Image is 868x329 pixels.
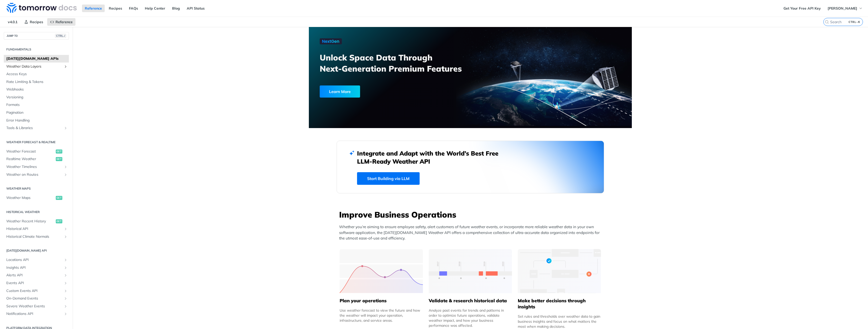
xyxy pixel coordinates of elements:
[55,34,66,38] span: CTRL-/
[4,272,69,279] a: Alerts APIShow subpages for Alerts API
[142,5,168,12] a: Help Center
[4,264,69,272] a: Insights APIShow subpages for Insights API
[781,5,824,12] a: Get Your Free API Key
[6,265,62,270] span: Insights API
[64,165,68,169] button: Show subpages for Weather Timelines
[6,102,68,107] span: Formats
[6,110,68,115] span: Pagination
[320,85,360,98] div: Learn More
[4,210,69,214] h2: Historical Weather
[4,117,69,124] a: Error Handling
[339,209,604,220] h3: Improve Business Operations
[6,311,62,316] span: Notifications API
[4,303,69,310] a: Severe Weather EventsShow subpages for Severe Weather Events
[4,233,69,241] a: Historical Climate NormalsShow subpages for Historical Climate Normals
[4,256,69,264] a: Locations APIShow subpages for Locations API
[64,266,68,270] button: Show subpages for Insights API
[4,124,69,132] a: Tools & LibrariesShow subpages for Tools & Libraries
[429,308,512,328] div: Analyze past events for trends and patterns in order to optimize future operations, validate weat...
[30,20,43,24] span: Recipes
[429,249,512,293] img: 13d7ca0-group-496-2.svg
[64,258,68,262] button: Show subpages for Locations API
[340,249,423,293] img: 39565e8-group-4962x.svg
[4,32,69,40] button: JUMP TOCTRL-/
[21,18,46,26] a: Recipes
[4,109,69,116] a: Pagination
[4,94,69,101] a: Versioning
[4,63,69,70] a: Weather Data LayersShow subpages for Weather Data Layers
[4,295,69,302] a: On-Demand EventsShow subpages for On-Demand Events
[518,298,601,310] h5: Make better decisions through insights
[56,20,73,24] span: Reference
[4,171,69,178] a: Weather on RoutesShow subpages for Weather on Routes
[7,3,77,13] img: Tomorrow.io Weather API Docs
[64,235,68,239] button: Show subpages for Historical Climate Normals
[6,226,62,231] span: Historical API
[6,273,62,278] span: Alerts API
[4,248,69,253] h2: [DATE][DOMAIN_NAME] API
[4,70,69,78] a: Access Keys
[56,196,62,200] span: get
[320,85,445,98] a: Learn More
[6,164,62,169] span: Weather Timelines
[106,5,125,12] a: Recipes
[357,172,420,185] a: Start Building via LLM
[82,5,105,12] a: Reference
[64,304,68,308] button: Show subpages for Severe Weather Events
[4,47,69,52] h2: Fundamentals
[64,289,68,293] button: Show subpages for Custom Events API
[6,64,62,69] span: Weather Data Layers
[64,296,68,301] button: Show subpages for On-Demand Events
[126,5,141,12] a: FAQs
[6,87,68,92] span: Webhooks
[6,304,62,309] span: Severe Weather Events
[4,225,69,233] a: Historical APIShow subpages for Historical API
[6,296,62,301] span: On-Demand Events
[518,314,601,329] div: Set rules and thresholds over weather data to gain business insights and focus on what matters th...
[184,5,207,12] a: API Status
[847,19,861,24] kbd: CTRL-K
[64,173,68,177] button: Show subpages for Weather on Routes
[56,219,62,223] span: get
[320,38,342,44] img: NextGen
[4,310,69,318] a: Notifications APIShow subpages for Notifications API
[6,79,68,84] span: Rate Limiting & Tokens
[6,157,55,162] span: Realtime Weather
[4,186,69,191] h2: Weather Maps
[6,172,62,177] span: Weather on Routes
[64,227,68,231] button: Show subpages for Historical API
[6,118,68,123] span: Error Handling
[340,308,423,323] div: Use weather forecast to view the future and how the weather will impact your operation, infrastru...
[6,72,68,77] span: Access Keys
[4,101,69,109] a: Formats
[6,234,62,239] span: Historical Climate Normals
[4,194,69,202] a: Weather Mapsget
[4,163,69,171] a: Weather TimelinesShow subpages for Weather Timelines
[6,281,62,286] span: Events API
[64,312,68,316] button: Show subpages for Notifications API
[4,218,69,225] a: Weather Recent Historyget
[4,140,69,144] h2: Weather Forecast & realtime
[4,78,69,86] a: Rate Limiting & Tokens
[4,55,69,63] a: [DATE][DOMAIN_NAME] APIs
[4,86,69,93] a: Webhooks
[6,126,62,131] span: Tools & Libraries
[56,157,62,161] span: get
[6,288,62,293] span: Custom Events API
[4,279,69,287] a: Events APIShow subpages for Events API
[56,149,62,154] span: get
[6,195,55,200] span: Weather Maps
[5,18,20,26] span: v4.0.1
[828,6,857,11] span: [PERSON_NAME]
[64,126,68,130] button: Show subpages for Tools & Libraries
[6,219,55,224] span: Weather Recent History
[825,20,829,24] svg: Search
[64,273,68,277] button: Show subpages for Alerts API
[64,65,68,69] button: Show subpages for Weather Data Layers
[320,52,476,74] h3: Unlock Space Data Through Next-Generation Premium Features
[339,224,604,241] p: Whether you’re aiming to ensure employee safety, alert customers of future weather events, or inc...
[4,148,69,155] a: Weather Forecastget
[825,5,865,12] button: [PERSON_NAME]
[6,257,62,262] span: Locations API
[340,298,423,304] h5: Plan your operations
